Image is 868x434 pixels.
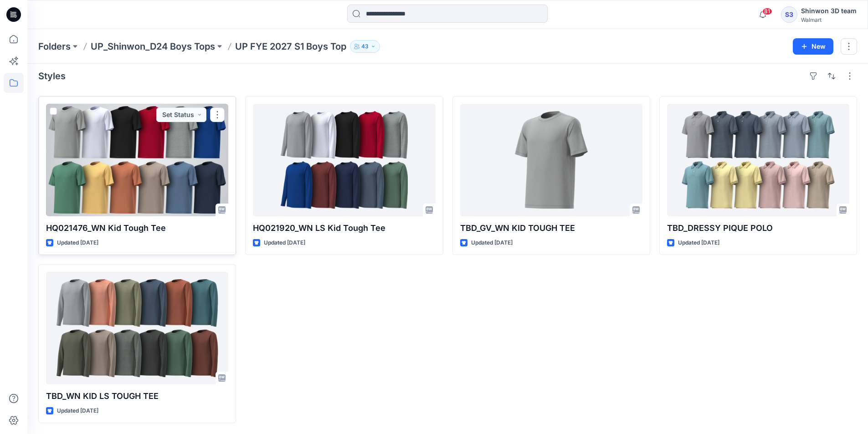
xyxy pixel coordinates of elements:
p: Updated [DATE] [678,238,719,248]
a: TBD_WN KID LS TOUGH TEE [46,272,228,384]
p: Updated [DATE] [264,238,305,248]
a: Folders [38,40,71,53]
p: TBD_GV_WN KID TOUGH TEE [460,222,642,235]
a: TBD_GV_WN KID TOUGH TEE [460,104,642,216]
span: 81 [762,8,772,15]
p: TBD_DRESSY PIQUE POLO [667,222,849,235]
div: S3 [781,6,797,23]
p: UP FYE 2027 S1 Boys Top [235,40,346,53]
h4: Styles [38,71,66,82]
a: TBD_DRESSY PIQUE POLO [667,104,849,216]
button: 43 [350,40,380,53]
button: New [793,38,833,55]
p: Updated [DATE] [57,406,98,416]
p: TBD_WN KID LS TOUGH TEE [46,390,228,403]
div: Shinwon 3D team [801,5,857,16]
p: Updated [DATE] [471,238,513,248]
p: HQ021476_WN Kid Tough Tee [46,222,228,235]
div: Walmart [801,16,857,23]
p: 43 [361,41,369,51]
p: HQ021920_WN LS Kid Tough Tee [253,222,435,235]
a: UP_Shinwon_D24 Boys Tops [91,40,215,53]
a: HQ021476_WN Kid Tough Tee [46,104,228,216]
a: HQ021920_WN LS Kid Tough Tee [253,104,435,216]
p: Updated [DATE] [57,238,98,248]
